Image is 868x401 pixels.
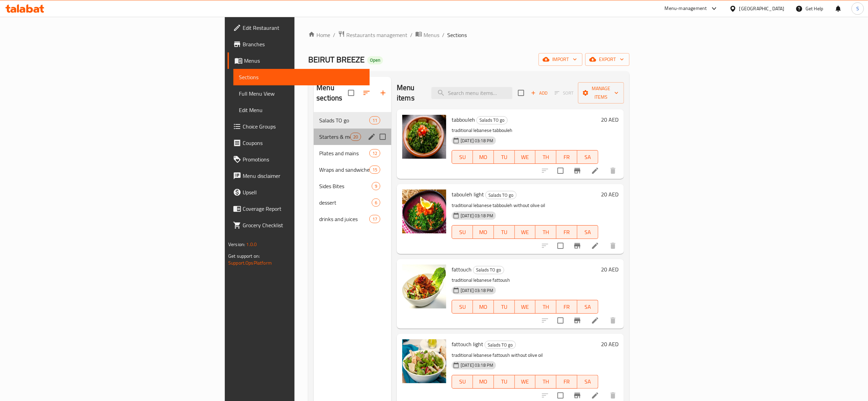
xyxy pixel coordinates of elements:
[233,69,370,85] a: Sections
[228,252,260,260] span: Get support on:
[497,152,512,162] span: TU
[338,31,407,39] a: Restaurants management
[319,133,350,141] span: Starters & mezze
[228,240,245,249] span: Version:
[538,227,554,237] span: TH
[319,116,369,124] span: Salads TO go
[535,150,556,164] button: TH
[739,5,785,12] div: [GEOGRAPHIC_DATA]
[452,264,472,275] span: fattouch
[591,55,624,64] span: export
[244,57,364,65] span: Menus
[553,163,568,178] span: Select to update
[578,82,624,104] button: Manage items
[601,115,618,124] h6: 20 AED
[497,377,512,387] span: TU
[239,106,364,114] span: Edit Menu
[415,31,439,39] a: Menus
[228,217,370,233] a: Grocery Checklist
[452,351,598,360] p: traditional lebanese fattoush without olive oil
[550,88,578,98] span: Select section first
[605,238,621,254] button: delete
[601,190,618,199] h6: 20 AED
[494,300,515,314] button: TU
[473,150,494,164] button: MO
[314,145,391,161] div: Plates and mains12
[577,225,598,239] button: SA
[518,302,533,312] span: WE
[538,152,554,162] span: TH
[243,188,364,196] span: Upsell
[372,198,380,207] div: items
[497,302,512,312] span: TU
[455,377,470,387] span: SU
[314,109,391,230] nav: Menu sections
[485,191,517,199] div: Salads TO go
[601,339,618,349] h6: 20 AED
[402,339,446,383] img: fattouch light
[370,117,380,124] span: 11
[319,182,372,190] span: Sides Bites
[605,162,621,179] button: delete
[369,215,380,223] div: items
[402,190,446,233] img: tabouleh light
[243,221,364,229] span: Grocery Checklist
[455,302,470,312] span: SU
[239,89,364,98] span: Full Menu View
[372,183,380,190] span: 9
[239,73,364,81] span: Sections
[228,118,370,135] a: Choice Groups
[228,135,370,151] a: Coupons
[515,300,536,314] button: WE
[358,85,375,101] span: Sort sections
[243,24,364,32] span: Edit Restaurant
[402,265,446,308] img: fattouch
[528,88,550,98] span: Add item
[402,115,446,159] img: tabbouleh
[314,211,391,227] div: drinks and juices17
[410,31,413,39] li: /
[535,300,556,314] button: TH
[591,167,599,175] a: Edit menu item
[458,137,496,144] span: [DATE] 03:18 PM
[486,191,516,199] span: Salads TO go
[515,150,536,164] button: WE
[530,89,548,97] span: Add
[556,150,577,164] button: FR
[515,225,536,239] button: WE
[369,149,380,157] div: items
[515,375,536,389] button: WE
[559,302,575,312] span: FR
[494,150,515,164] button: TU
[514,86,528,100] span: Select section
[569,312,586,329] button: Branch-specific-item
[553,313,568,328] span: Select to update
[314,129,391,145] div: Starters & mezze20edit
[346,31,407,39] span: Restaurants management
[535,225,556,239] button: TH
[452,276,598,284] p: traditional lebanese fattoush
[518,377,533,387] span: WE
[228,200,370,217] a: Coverage Report
[458,212,496,219] span: [DATE] 03:18 PM
[367,132,377,142] button: edit
[535,375,556,389] button: TH
[553,239,568,253] span: Select to update
[556,225,577,239] button: FR
[518,152,533,162] span: WE
[424,31,439,39] span: Menus
[452,189,484,199] span: tabouleh light
[539,53,582,66] button: import
[319,149,369,157] span: Plates and mains
[473,375,494,389] button: MO
[243,40,364,48] span: Branches
[452,150,473,164] button: SU
[577,150,598,164] button: SA
[605,312,621,329] button: delete
[577,375,598,389] button: SA
[319,166,369,174] div: Wraps and sandwiches XL
[314,194,391,211] div: dessert6
[485,341,516,349] div: Salads TO go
